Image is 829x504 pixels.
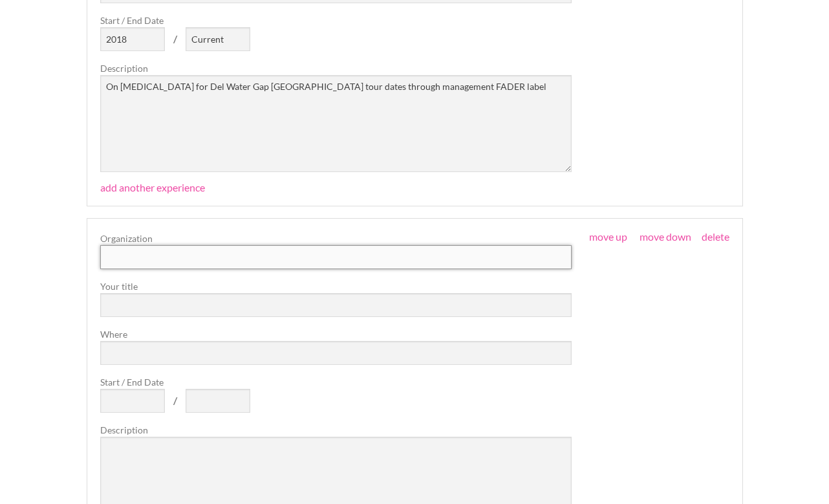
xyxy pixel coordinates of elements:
[100,245,572,269] input: Organization
[100,341,572,365] input: Where
[100,14,572,27] label: Start / End Date
[589,230,627,243] a: move up
[100,375,572,389] label: Start / End Date
[100,61,572,75] label: Description
[167,34,184,44] span: /
[100,423,572,437] label: Description
[100,293,572,317] input: Title
[100,232,572,245] label: Organization
[100,327,572,341] label: Where
[702,230,729,243] a: delete
[100,75,572,172] textarea: Description
[100,279,572,293] label: Your title
[640,230,691,243] a: move down
[167,395,184,406] span: /
[100,181,205,193] a: add another experience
